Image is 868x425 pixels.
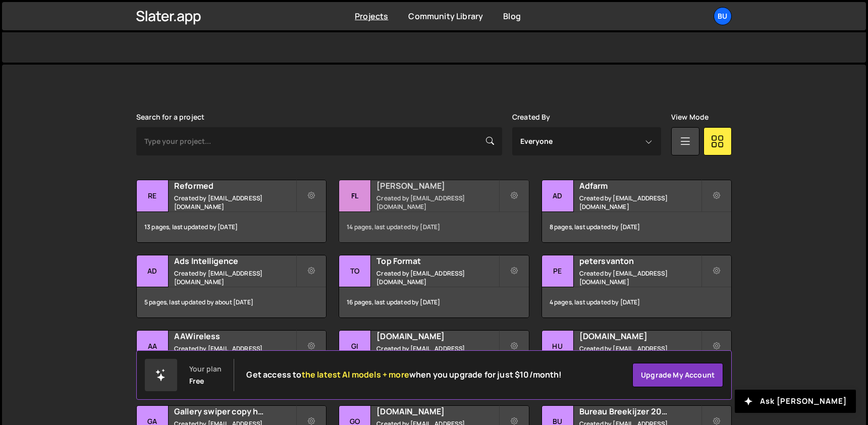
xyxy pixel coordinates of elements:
a: Ad Adfarm Created by [EMAIL_ADDRESS][DOMAIN_NAME] 8 pages, last updated by [DATE] [541,180,732,243]
a: Blog [503,11,521,22]
small: Created by [EMAIL_ADDRESS][DOMAIN_NAME] [174,194,296,211]
div: pe [542,255,574,287]
button: Ask [PERSON_NAME] [735,390,856,413]
input: Type your project... [136,127,502,155]
a: Community Library [408,11,483,22]
div: Free [189,377,204,385]
div: Re [137,180,169,212]
small: Created by [EMAIL_ADDRESS][DOMAIN_NAME] [376,344,498,361]
a: Ad Ads Intelligence Created by [EMAIL_ADDRESS][DOMAIN_NAME] 5 pages, last updated by about [DATE] [136,255,327,318]
small: Created by [EMAIL_ADDRESS][DOMAIN_NAME] [174,269,296,286]
h2: [DOMAIN_NAME] [376,406,498,417]
h2: Adfarm [579,180,701,191]
small: Created by [EMAIL_ADDRESS][DOMAIN_NAME] [579,344,701,361]
div: Ad [542,180,574,212]
label: View Mode [671,113,709,121]
div: Your plan [189,365,222,373]
a: Gi [DOMAIN_NAME] Created by [EMAIL_ADDRESS][DOMAIN_NAME] 7 pages, last updated by [DATE] [339,330,529,393]
div: Hu [542,331,574,362]
a: Projects [355,11,388,22]
a: Upgrade my account [632,363,723,387]
div: Fl [339,180,371,212]
small: Created by [EMAIL_ADDRESS][DOMAIN_NAME] [174,344,296,361]
a: Fl [PERSON_NAME] Created by [EMAIL_ADDRESS][DOMAIN_NAME] 14 pages, last updated by [DATE] [339,180,529,243]
small: Created by [EMAIL_ADDRESS][DOMAIN_NAME] [579,194,701,211]
h2: Gallery swiper copy huurper [174,406,296,417]
small: Created by [EMAIL_ADDRESS][DOMAIN_NAME] [376,269,498,286]
div: Gi [339,331,371,362]
div: AA [137,331,169,362]
a: pe petersvanton Created by [EMAIL_ADDRESS][DOMAIN_NAME] 4 pages, last updated by [DATE] [541,255,732,318]
div: 13 pages, last updated by [DATE] [137,212,326,242]
a: AA AAWireless Created by [EMAIL_ADDRESS][DOMAIN_NAME] 5 pages, last updated by about [DATE] [136,330,327,393]
h2: [DOMAIN_NAME] [376,331,498,342]
a: To Top Format Created by [EMAIL_ADDRESS][DOMAIN_NAME] 16 pages, last updated by [DATE] [339,255,529,318]
small: Created by [EMAIL_ADDRESS][DOMAIN_NAME] [376,194,498,211]
small: Created by [EMAIL_ADDRESS][DOMAIN_NAME] [579,269,701,286]
h2: Top Format [376,255,498,267]
label: Created By [512,113,551,121]
h2: [PERSON_NAME] [376,180,498,191]
h2: [DOMAIN_NAME] [579,331,701,342]
div: To [339,255,371,287]
h2: Ads Intelligence [174,255,296,267]
h2: Bureau Breekijzer 2025 [579,406,701,417]
span: the latest AI models + more [302,369,409,380]
div: 4 pages, last updated by [DATE] [542,287,731,317]
h2: Get access to when you upgrade for just $10/month! [246,370,562,380]
a: Bu [714,7,732,25]
div: 8 pages, last updated by [DATE] [542,212,731,242]
div: 5 pages, last updated by about [DATE] [137,287,326,317]
h2: petersvanton [579,255,701,267]
div: 16 pages, last updated by [DATE] [339,287,528,317]
div: 14 pages, last updated by [DATE] [339,212,528,242]
label: Search for a project [136,113,204,121]
a: Re Reformed Created by [EMAIL_ADDRESS][DOMAIN_NAME] 13 pages, last updated by [DATE] [136,180,327,243]
h2: Reformed [174,180,296,191]
a: Hu [DOMAIN_NAME] Created by [EMAIL_ADDRESS][DOMAIN_NAME] 6 pages, last updated by [DATE] [541,330,732,393]
h2: AAWireless [174,331,296,342]
div: Ad [137,255,169,287]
